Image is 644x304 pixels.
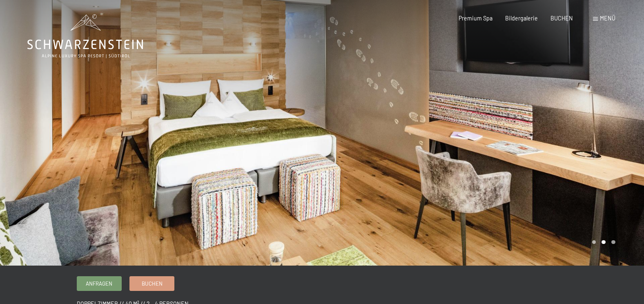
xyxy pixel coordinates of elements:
[550,15,573,22] a: BUCHEN
[86,280,112,287] span: Anfragen
[77,277,121,290] a: Anfragen
[130,277,174,290] a: Buchen
[600,15,615,22] span: Menü
[505,15,538,22] a: Bildergalerie
[142,280,163,287] span: Buchen
[459,15,492,22] a: Premium Spa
